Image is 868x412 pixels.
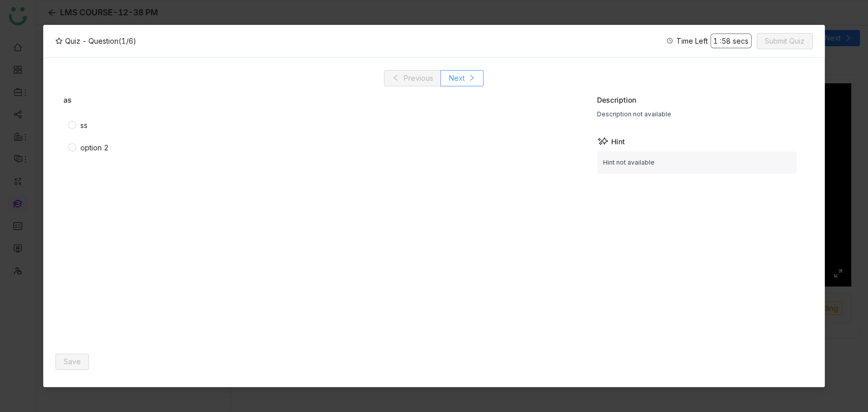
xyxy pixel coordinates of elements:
div: Description not available [597,109,797,119]
div: Quiz - Question (1/6) [55,36,136,46]
div: Hint [597,135,797,147]
div: ss [80,120,87,131]
div: as [64,94,577,105]
button: Next [440,70,484,86]
span: Time Left [676,36,708,46]
span: Next [448,73,464,84]
span: 1 : 58 secs [710,34,752,48]
div: option 2 [80,142,109,153]
div: Hint not available [597,151,797,174]
div: Description [597,94,797,105]
button: Submit Quiz [757,33,813,49]
button: Previous [384,70,441,86]
button: Save [55,354,89,370]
